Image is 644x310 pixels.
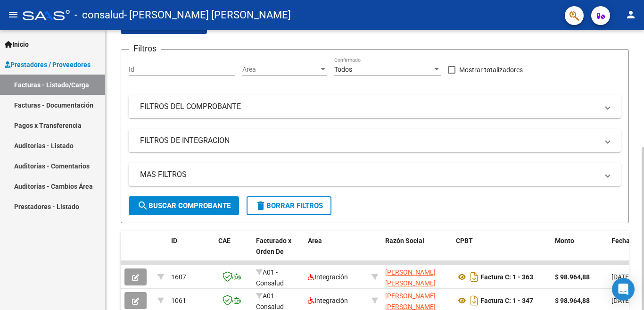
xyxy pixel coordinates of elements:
[308,273,348,281] span: Integración
[555,273,590,281] strong: $ 98.964,88
[555,237,574,244] span: Monto
[5,39,29,50] span: Inicio
[334,66,352,73] span: Todos
[255,201,323,210] span: Borrar Filtros
[308,297,348,304] span: Integración
[129,42,161,55] h3: Filtros
[129,95,621,118] mat-expansion-panel-header: FILTROS DEL COMPROBANTE
[171,237,177,244] span: ID
[256,237,291,255] span: Facturado x Orden De
[247,196,331,215] button: Borrar Filtros
[385,237,424,244] span: Razón Social
[215,231,252,272] datatable-header-cell: CAE
[171,297,186,304] span: 1061
[129,129,621,152] mat-expansion-panel-header: FILTROS DE INTEGRACION
[381,231,452,272] datatable-header-cell: Razón Social
[480,297,533,304] strong: Factura C: 1 - 347
[611,297,631,304] span: [DATE]
[480,273,533,281] strong: Factura C: 1 - 363
[218,237,231,244] span: CAE
[308,237,322,244] span: Area
[468,293,480,308] i: Descargar documento
[551,231,608,272] datatable-header-cell: Monto
[452,231,551,272] datatable-header-cell: CPBT
[124,5,291,25] span: - [PERSON_NAME] [PERSON_NAME]
[555,297,590,304] strong: $ 98.964,88
[74,5,124,25] span: - consalud
[304,231,368,272] datatable-header-cell: Area
[167,231,215,272] datatable-header-cell: ID
[256,268,284,287] span: A01 - Consalud
[140,135,598,146] mat-panel-title: FILTROS DE INTEGRACION
[171,273,186,281] span: 1607
[5,59,91,70] span: Prestadores / Proveedores
[625,9,636,20] mat-icon: person
[129,163,621,186] mat-expansion-panel-header: MAS FILTROS
[255,200,266,211] mat-icon: delete
[140,101,598,112] mat-panel-title: FILTROS DEL COMPROBANTE
[468,269,480,285] i: Descargar documento
[242,66,319,74] span: Area
[129,196,239,215] button: Buscar Comprobante
[612,278,635,301] div: Open Intercom Messenger
[137,200,149,211] mat-icon: search
[459,64,523,75] span: Mostrar totalizadores
[140,169,598,180] mat-panel-title: MAS FILTROS
[8,9,19,20] mat-icon: menu
[611,273,631,281] span: [DATE]
[252,231,304,272] datatable-header-cell: Facturado x Orden De
[385,268,436,287] span: [PERSON_NAME] [PERSON_NAME]
[137,201,231,210] span: Buscar Comprobante
[385,267,448,287] div: 27399467352
[456,237,473,244] span: CPBT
